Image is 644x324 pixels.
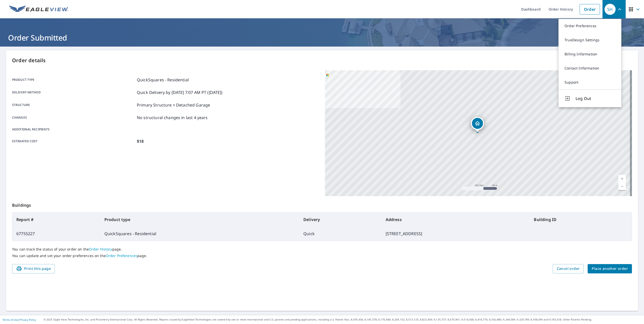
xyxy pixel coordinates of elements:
p: © 2025 Eagle View Technologies, Inc. and Pictometry International Corp. All Rights Reserved. Repo... [44,318,641,321]
a: Terms of Use [3,318,18,321]
span: Log Out [576,95,615,101]
p: Quick Delivery by [DATE] 7:07 AM PT ([DATE]) [137,89,223,95]
span: Print this page [16,266,51,272]
p: No structural changes in last 4 years [137,115,208,121]
a: Support [558,75,621,89]
p: Product type [12,77,135,83]
th: Building ID [530,212,632,227]
div: Dropped pin, building 1, Residential property, 10125 Lakeside Ct Ellicott City, MD 21042 [471,117,484,132]
p: Primary Structure + Detached Garage [137,102,210,108]
a: Contact Information [558,61,621,75]
a: Billing Information [558,47,621,61]
a: Privacy Policy [20,318,36,321]
p: Order details [12,57,632,64]
a: Current Level 17, Zoom Out [618,183,626,190]
img: EV Logo [9,6,68,13]
p: You can track the status of your order on the page. [12,247,632,251]
p: Structure [12,102,135,108]
a: TrueDesign Settings [558,33,621,47]
p: QuickSquares - Residential [137,77,189,83]
td: Quick [299,227,381,241]
a: Order Preferences [106,253,137,258]
p: Buildings [12,196,632,212]
a: Order Preferences [558,19,621,33]
button: Cancel order [553,264,584,273]
div: SH [605,4,616,15]
button: Print this page [12,264,55,273]
p: Delivery method [12,89,135,95]
td: QuickSquares - Residential [100,227,299,241]
a: Order History [89,247,112,251]
h1: Order Submitted [6,32,638,43]
p: You can update and set your order preferences on the page. [12,254,632,258]
span: Cancel order [557,266,580,272]
th: Delivery [299,212,381,227]
th: Report # [12,212,100,227]
a: Order [580,4,600,15]
p: Additional recipients [12,127,135,132]
p: $18 [137,138,144,144]
td: 67755227 [12,227,100,241]
th: Address [382,212,530,227]
button: Place another order [588,264,632,273]
p: | [3,318,36,321]
p: Changes [12,115,135,121]
td: [STREET_ADDRESS] [382,227,530,241]
button: Log Out [558,89,621,107]
span: Place another order [592,266,628,272]
th: Product type [100,212,299,227]
a: Current Level 17, Zoom In [618,175,626,183]
p: Estimated cost [12,138,135,144]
